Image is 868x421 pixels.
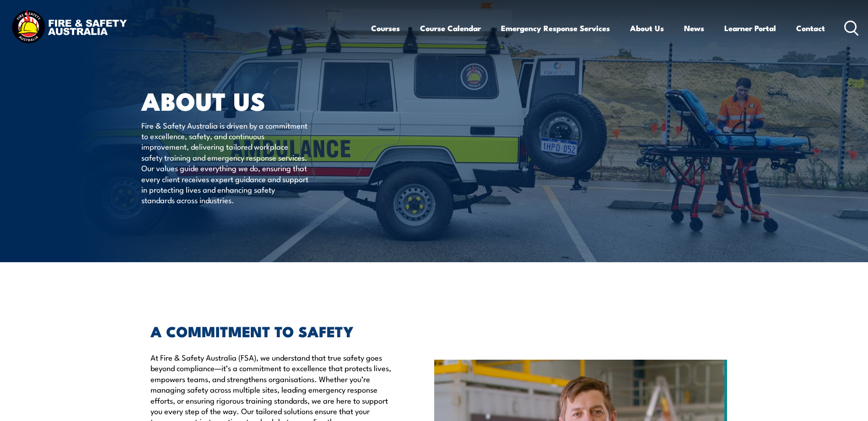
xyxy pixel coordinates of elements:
a: Learner Portal [724,16,776,40]
a: Contact [796,16,825,40]
h2: A COMMITMENT TO SAFETY [151,324,392,337]
a: About Us [630,16,664,40]
a: News [684,16,704,40]
h1: About Us [141,90,367,111]
p: Fire & Safety Australia is driven by a commitment to excellence, safety, and continuous improveme... [141,120,308,205]
a: Emergency Response Services [501,16,610,40]
a: Courses [371,16,400,40]
a: Course Calendar [420,16,481,40]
